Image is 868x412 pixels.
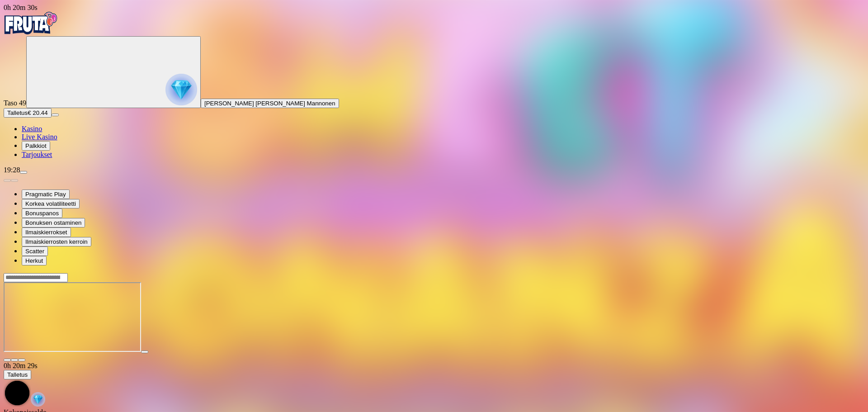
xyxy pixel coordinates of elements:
[7,109,28,116] span: Talletus
[20,171,27,174] button: menu
[11,359,18,361] button: chevron-down icon
[4,179,11,182] button: prev slide
[22,133,57,141] a: Live Kasino
[165,74,197,105] img: reward progress
[141,350,148,353] button: play icon
[25,248,44,255] span: Scatter
[4,12,864,159] nav: Primary
[22,208,62,218] button: Bonuspanos
[204,100,335,107] span: [PERSON_NAME] [PERSON_NAME] Mannonen
[25,257,43,264] span: Herkut
[4,99,26,107] span: Taso 49
[22,246,48,256] button: Scatter
[201,99,339,108] button: [PERSON_NAME] [PERSON_NAME] Mannonen
[4,4,38,11] span: user session time
[25,200,76,207] span: Korkea volatiliteetti
[25,229,67,236] span: Ilmaiskierrokset
[22,256,47,265] button: Herkut
[22,227,71,237] button: Ilmaiskierrokset
[28,109,47,116] span: € 20.44
[4,362,864,408] div: Game menu
[26,36,201,108] button: reward progress
[4,108,52,118] button: Talletusplus icon€ 20.44
[25,191,66,198] span: Pragmatic Play
[22,189,70,199] button: Pragmatic Play
[4,125,864,159] nav: Main menu
[52,114,59,116] button: menu
[4,282,141,352] iframe: Sweet Bonanza Super Scatter
[25,219,81,226] span: Bonuksen ostaminen
[22,218,85,227] button: Bonuksen ostaminen
[22,237,91,246] button: Ilmaiskierrosten kerroin
[4,166,20,174] span: 19:28
[11,179,18,182] button: next slide
[25,210,59,217] span: Bonuspanos
[25,142,47,149] span: Palkkiot
[4,273,68,282] input: Search
[4,28,58,36] a: Fruta
[4,362,38,369] span: user session time
[4,12,58,34] img: Fruta
[22,125,42,133] a: Kasino
[4,370,31,379] button: Talletus
[25,238,88,245] span: Ilmaiskierrosten kerroin
[4,359,11,361] button: close icon
[18,359,25,361] button: fullscreen icon
[22,199,80,208] button: Korkea volatiliteetti
[31,392,45,407] img: reward-icon
[22,141,50,151] button: Palkkiot
[22,151,52,158] a: Tarjoukset
[7,371,28,378] span: Talletus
